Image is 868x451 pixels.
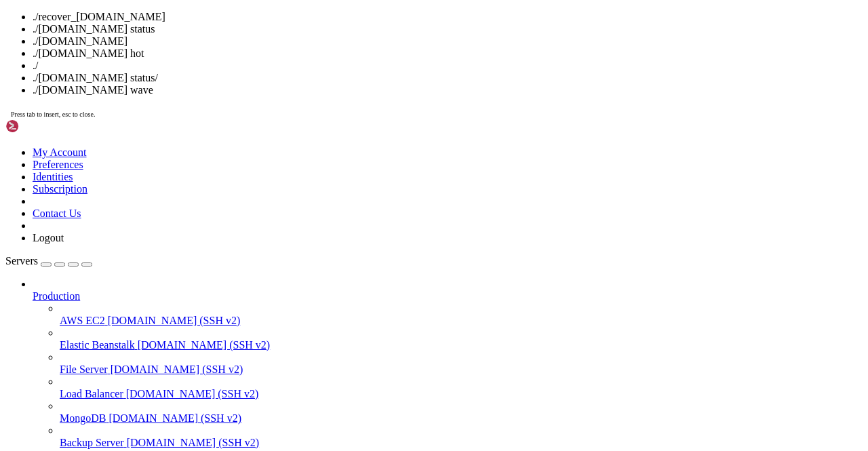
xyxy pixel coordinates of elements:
li: ./[DOMAIN_NAME] hot [33,47,863,60]
img: Shellngn [5,119,83,133]
x-row: Process HOT:Wallet21 is already running. Skipping... [5,100,691,107]
span: Production [33,290,80,302]
x-row: Process HOT:Wallet58 is already running. Skipping... [5,331,691,338]
a: Backup Server [DOMAIN_NAME] (SSH v2) [60,437,863,449]
x-row: Process HOT:Wallet44 is already running. Skipping... [5,250,691,256]
li: Load Balancer [DOMAIN_NAME] (SSH v2) [60,376,863,400]
li: Elastic Beanstalk [DOMAIN_NAME] (SSH v2) [60,327,863,351]
x-row: root@0d844a584cdd:/usr/src/app# ./recover_[DOMAIN_NAME] [5,60,691,66]
x-row: 'logs [ID] [lines]' - Show the last 'n' lines of PM2 logs for the process (default: 30) [5,26,691,33]
x-row: Process HOT:Wallet13 is already running. Skipping... [5,73,691,80]
a: Load Balancer [DOMAIN_NAME] (SSH v2) [60,388,863,400]
x-row: Process HOT:Wallet39 is already running. Skipping... [5,216,691,222]
x-row: Process HOT:Wallet36 is already running. Skipping... [5,195,691,202]
x-row: Process HOT:Wallet35 is already running. Skipping... [5,189,691,195]
x-row: Process HOT:Wallet25 is already running. Skipping... [5,121,691,128]
a: Production [33,290,863,302]
a: Subscription [33,183,87,195]
span: [PM2] [5,358,22,365]
x-row: Process HOT:Wallet47 is already running. Skipping... [5,270,691,277]
x-row: 'status [ID]' - Show the last 20 balances and status of the selected process [5,19,691,26]
span: MongoDB [60,412,106,424]
x-row: Process HOT:Wallet45 is already running. Skipping... [5,256,691,263]
x-row: Process HOT:Wallet42 is already running. Skipping... [5,236,691,243]
x-row: Process not found [5,365,691,372]
x-row: Process HOT:Wallet34 is already running. Skipping... [5,182,691,189]
x-row: Process HOT:Wallet30 is already running. Skipping... [5,155,691,161]
span: [DOMAIN_NAME] (SSH v2) [126,388,259,399]
x-row: Starting process: http-proxy with script: in CWD: /usr/src/app and session: http-proxy [5,351,691,358]
x-row: Process HOT:Wallet54 is already running. Skipping... [5,311,691,317]
span: File Server [60,364,108,375]
span: Servers [5,255,38,267]
a: Preferences [33,159,83,170]
span: [DOMAIN_NAME] (SSH v2) [127,437,260,448]
x-row: ^C [5,378,691,385]
x-row: Process HOT:Wallet50 is already running. Skipping... [5,290,691,297]
x-row: Process HOT:Wallet16 is already running. Skipping... [5,87,691,94]
span: Elastic Beanstalk [60,339,135,351]
a: Identities [33,171,73,182]
span: AWS EC2 [60,315,105,326]
span: Load Balancer [60,388,123,399]
x-row: root@0d844a584cdd:/usr/src/app# ./ [5,385,691,392]
span: [DOMAIN_NAME] (SSH v2) [111,364,243,375]
x-row: Process HOT:Wallet26 is already running. Skipping... [5,128,691,134]
li: ./ [33,60,863,72]
x-row: Waiting for 2 minutes before starting the next process... [5,372,691,378]
span: Press tab to insert, esc to close. [11,111,95,118]
x-row: Process HOT:Wallet48 is already running. Skipping... [5,277,691,283]
a: AWS EC2 [DOMAIN_NAME] (SSH v2) [60,315,863,327]
li: ./[DOMAIN_NAME] wave [33,84,863,96]
x-row: Process HOT:Wallet33 is already running. Skipping... [5,175,691,182]
a: Contact Us [33,208,81,219]
span: [DOMAIN_NAME] (SSH v2) [108,315,241,326]
x-row: Process HOT:Wallet28 is already running. Skipping... [5,141,691,148]
span: [DOMAIN_NAME] (SSH v2) [138,339,271,351]
x-row: Process HOT:Wallet20 is already running. Skipping... [5,94,691,100]
x-row: Process HOT:Wallet27 is already running. Skipping... [5,134,691,141]
x-row: Process HOT:Wallet32 is already running. Skipping... [5,168,691,175]
x-row: Process HOT:Wallet38 is already running. Skipping... [5,209,691,216]
x-row: Process HOT:Wallet31 is already running. Skipping... [5,161,691,168]
a: Elastic Beanstalk [DOMAIN_NAME] (SSH v2) [60,339,863,351]
x-row: Process HOT:Wallet46 is already running. Skipping... [5,263,691,270]
span: Backup Server [60,437,124,448]
a: Servers [5,255,92,267]
span: [DOMAIN_NAME] (SSH v2) [108,412,241,424]
x-row: Process HOT:Wallet51 is already running. Skipping... [5,297,691,304]
a: My Account [33,146,87,158]
x-row: Process HOT:Wallet43 is already running. Skipping... [5,243,691,250]
x-row: Enter your choice: [5,46,691,53]
x-row: Process HOT:Wallet53 is already running. Skipping... [5,304,691,311]
a: File Server [DOMAIN_NAME] (SSH v2) [60,364,863,376]
li: AWS EC2 [DOMAIN_NAME] (SSH v2) [60,302,863,327]
li: Backup Server [DOMAIN_NAME] (SSH v2) [60,425,863,449]
li: ./[DOMAIN_NAME] status [33,23,863,35]
x-row: Deactivating virtual environment... [5,53,691,60]
x-row: realpath: /usr/src/app/proxy/start_[DOMAIN_NAME]: No such file or directory [5,345,691,351]
x-row: Process HOT:Wallet41 is already running. Skipping... [5,229,691,236]
li: ./[DOMAIN_NAME] status/ [33,72,863,84]
li: ./recover_[DOMAIN_NAME] [33,11,863,23]
span: [PM2][ERROR] [5,365,46,372]
x-row: Process HOT:Wallet15 is already running. Skipping... [5,80,691,87]
x-row: Process HOT:Wallet23 is already running. Skipping... [5,107,691,114]
li: File Server [DOMAIN_NAME] (SSH v2) [60,351,863,376]
x-row: Process HOT:Wallet24 is already running. Skipping... [5,114,691,121]
div: (34, 56) [130,385,134,392]
a: Logout [33,232,64,243]
x-row: Process HOT:Wallet37 is already running. Skipping... [5,202,691,209]
x-row: Process HOT:Wallet60 is already running. Skipping... [5,338,691,345]
x-row: Applying action restartProcessId on app [](ids: [ '' ]) [5,358,691,365]
x-row: Process daily-update is already running. Skipping... [5,66,691,73]
x-row: 'delete [ID]' - Delete process by number (e.g. single ID - '1', range '1-3' or multiple '1,3') [5,5,691,12]
x-row: Process HOT:Wallet29 is already running. Skipping... [5,148,691,155]
x-row: Process HOT:Wallet40 is already running. Skipping... [5,222,691,229]
a: MongoDB [DOMAIN_NAME] (SSH v2) [60,412,863,425]
x-row: Process HOT:Wallet49 is already running. Skipping... [5,283,691,290]
x-row: Process HOT:Wallet55 is already running. Skipping... [5,317,691,324]
x-row: 'delete [pattern]' - Delete all processes matching the pattern (e.g. HOT, [PERSON_NAME], Wave) [5,12,691,19]
x-row: 'exit' or hit enter - Exit the program [5,33,691,39]
li: ./[DOMAIN_NAME] [33,35,863,47]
